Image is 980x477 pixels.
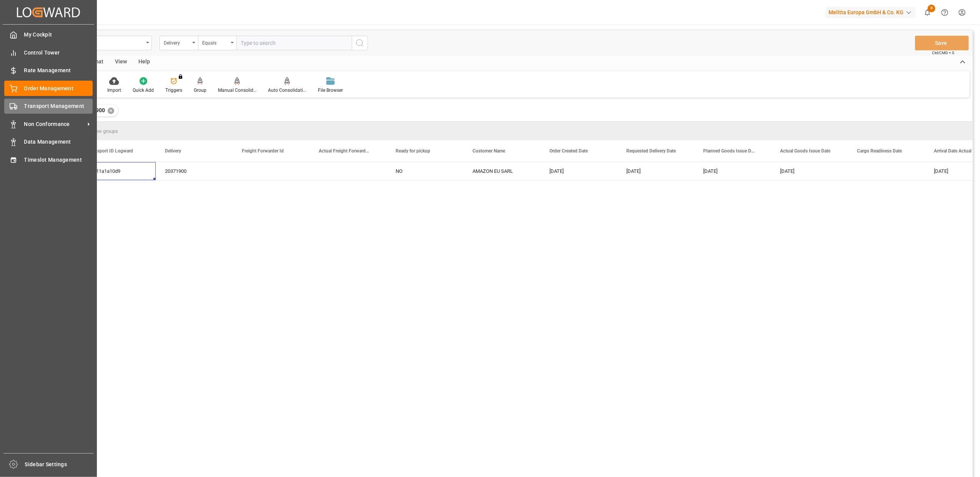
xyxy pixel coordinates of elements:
[202,38,228,46] div: Equals
[156,162,233,180] div: 20371900
[825,5,919,20] button: Melitta Europa GmbH & Co. KG
[936,4,953,21] button: Help Center
[109,56,133,69] div: View
[133,87,154,94] div: Quick Add
[24,31,93,39] span: My Cockpit
[915,36,969,50] button: Save
[24,49,93,57] span: Control Tower
[107,87,121,94] div: Import
[617,162,694,180] div: [DATE]
[928,5,935,12] span: 6
[703,148,755,154] span: Planned Goods Issue Date
[319,148,370,154] span: Actual Freight Forwarder Id
[4,99,93,114] a: Transport Management
[540,162,617,180] div: [DATE]
[24,84,93,93] span: Order Management
[934,148,972,154] span: Arrival Date Actual
[242,148,284,154] span: Freight Forwarder Id
[218,87,256,94] div: Manual Consolidation
[771,162,848,180] div: [DATE]
[24,156,93,164] span: Timeslot Management
[4,134,93,149] a: Data Management
[549,148,588,154] span: Order Created Date
[318,87,343,94] div: File Browser
[4,27,93,42] a: My Cockpit
[165,148,181,154] span: Delivery
[396,148,430,154] span: Ready for pickup
[160,36,198,50] button: open menu
[473,148,505,154] span: Customer Name
[24,66,93,75] span: Rate Management
[463,162,540,180] div: AMAZON EU SARL
[133,56,156,69] div: Help
[268,87,306,94] div: Auto Consolidation
[4,63,93,78] a: Rate Management
[4,45,93,60] a: Control Tower
[626,148,676,154] span: Requested Delivery Date
[386,162,463,180] div: NO
[25,460,94,469] span: Sidebar Settings
[932,50,954,56] span: Ctrl/CMD + S
[857,148,902,154] span: Cargo Readiness Date
[919,4,936,21] button: show 6 new notifications
[24,138,93,146] span: Data Management
[194,87,206,94] div: Group
[236,36,352,50] input: Type to search
[4,152,93,167] a: Timeslot Management
[780,148,830,154] span: Actual Goods Issue Date
[108,108,114,114] div: ✕
[24,102,93,110] span: Transport Management
[4,81,93,96] a: Order Management
[352,36,368,50] button: search button
[24,120,85,128] span: Non Conformance
[164,38,190,46] div: Delivery
[694,162,771,180] div: [DATE]
[79,162,156,180] div: d5a11a1a10d9
[825,7,916,18] div: Melitta Europa GmbH & Co. KG
[198,36,236,50] button: open menu
[88,148,133,154] span: Transport ID Logward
